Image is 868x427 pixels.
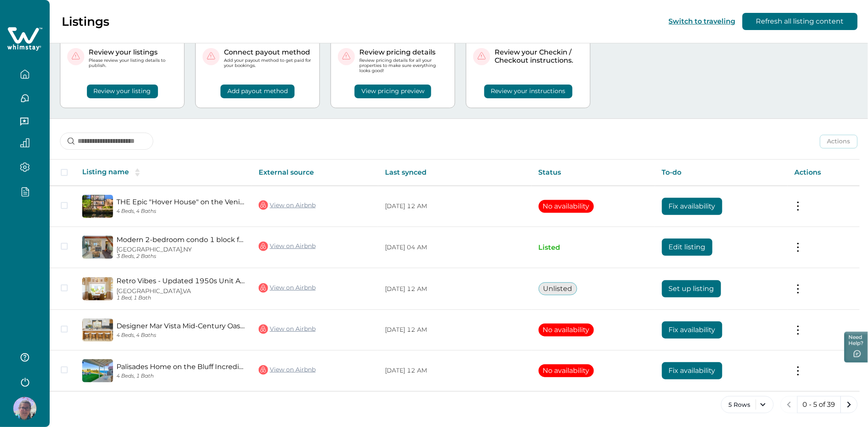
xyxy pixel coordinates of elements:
[259,324,316,335] a: View on Airbnb
[359,48,448,57] p: Review pricing details
[662,321,722,339] button: Fix availability
[385,243,525,252] p: [DATE] 04 AM
[75,160,252,186] th: Listing name
[662,239,713,256] button: Edit listing
[385,366,525,375] p: [DATE] 12 AM
[484,85,573,98] button: Review your instructions
[224,58,313,68] p: Add your payout method to get paid for your bookings.
[743,13,858,30] button: Refresh all listing content
[495,48,583,65] p: Review your Checkin / Checkout instructions.
[116,246,245,253] p: [GEOGRAPHIC_DATA], NY
[669,17,736,25] button: Switch to traveling
[781,396,798,413] button: previous page
[62,14,109,29] p: Listings
[797,396,841,413] button: 0 - 5 of 39
[116,277,245,285] a: Retro Vibes - Updated 1950s Unit A/C Parking
[841,396,858,413] button: next page
[385,326,525,334] p: [DATE] 12 AM
[129,168,146,177] button: sorting
[116,208,245,215] p: 4 Beds, 4 Baths
[221,85,295,98] button: Add payout method
[355,85,431,98] button: View pricing preview
[224,48,313,57] p: Connect payout method
[803,400,835,409] p: 0 - 5 of 39
[788,160,860,186] th: Actions
[87,85,158,98] button: Review your listing
[259,282,316,294] a: View on Airbnb
[721,396,774,413] button: 5 Rows
[89,58,177,68] p: Please review your listing details to publish.
[259,241,316,252] a: View on Airbnb
[89,48,177,57] p: Review your listings
[116,198,245,206] a: THE Epic "Hover House" on the Venice Beach Canals
[116,363,245,371] a: Palisades Home on the Bluff Incredible Beach Views
[385,202,525,211] p: [DATE] 12 AM
[539,243,648,252] p: Listed
[655,160,788,186] th: To-do
[662,280,721,297] button: Set up listing
[539,324,594,336] button: No availability
[116,373,245,379] p: 4 Beds, 1 Bath
[532,160,655,186] th: Status
[116,253,245,260] p: 3 Beds, 2 Baths
[539,364,594,377] button: No availability
[116,295,245,301] p: 1 Bed, 1 Bath
[378,160,531,186] th: Last synced
[820,135,858,148] button: Actions
[82,277,113,300] img: propertyImage_Retro Vibes - Updated 1950s Unit A/C Parking
[662,198,722,215] button: Fix availability
[259,200,316,211] a: View on Airbnb
[82,236,113,259] img: propertyImage_Modern 2-bedroom condo 1 block from Venice beach
[385,285,525,294] p: [DATE] 12 AM
[82,359,113,382] img: propertyImage_Palisades Home on the Bluff Incredible Beach Views
[116,332,245,339] p: 4 Beds, 4 Baths
[539,200,594,213] button: No availability
[359,58,448,74] p: Review pricing details for all your properties to make sure everything looks good!
[82,195,113,218] img: propertyImage_THE Epic "Hover House" on the Venice Beach Canals
[116,288,245,295] p: [GEOGRAPHIC_DATA], VA
[539,282,577,295] button: Unlisted
[662,362,722,379] button: Fix availability
[259,364,316,376] a: View on Airbnb
[252,160,378,186] th: External source
[82,318,113,342] img: propertyImage_Designer Mar Vista Mid-Century Oasis with Pool 4BR
[116,236,245,244] a: Modern 2-bedroom condo 1 block from [GEOGRAPHIC_DATA]
[13,397,36,420] img: Whimstay Host
[116,322,245,330] a: Designer Mar Vista Mid-Century Oasis with Pool 4BR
